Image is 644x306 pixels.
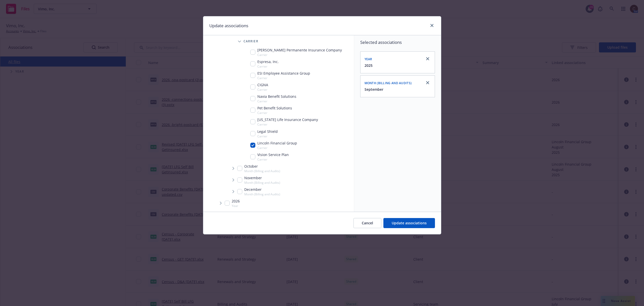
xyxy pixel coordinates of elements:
button: September [365,87,383,92]
span: Update associations [392,221,427,225]
span: Carrier [257,53,342,57]
span: Month (Billing and Audits) [244,180,280,185]
span: ESI Employee Assistance Group [257,71,310,76]
span: 2026 [232,198,240,204]
span: [PERSON_NAME] Permanente Insurance Company [257,47,342,53]
span: December [244,187,280,192]
span: Carrier [257,122,318,127]
span: Selected associations [360,39,435,45]
button: Cancel [353,218,381,228]
span: Carrier [257,134,278,138]
span: Year [232,204,240,208]
span: Carrier [257,146,297,150]
span: Month (Billing and Audits) [244,169,280,173]
span: Navia Benefit Solutions [257,94,296,99]
span: Carrier [257,87,268,92]
span: Espresa, Inc. [257,59,279,64]
span: Legal Shield [257,129,278,134]
a: close [429,22,435,28]
h1: Update associations [209,22,248,29]
span: Cancel [362,221,373,225]
span: Month (Billing and Audits) [365,81,412,85]
span: November [244,175,280,180]
span: Pet Benefit Solutions [257,105,292,111]
span: [US_STATE] Life Insurance Company [257,117,318,122]
span: Carrier [244,40,258,43]
span: Carrier [257,99,296,103]
span: Carrier [257,64,279,69]
span: Year [365,57,372,61]
span: Vision Service Plan [257,152,289,157]
span: Lincoln Financial Group [257,140,297,146]
span: Carrier [257,111,292,115]
button: 2025 [365,63,373,68]
span: CIGNA [257,82,268,87]
span: Carrier [257,157,289,162]
button: Update associations [383,218,435,228]
a: close [425,56,431,62]
span: Carrier [257,76,310,80]
a: close [425,80,431,86]
span: Month (Billing and Audits) [244,192,280,196]
span: October [244,164,280,169]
